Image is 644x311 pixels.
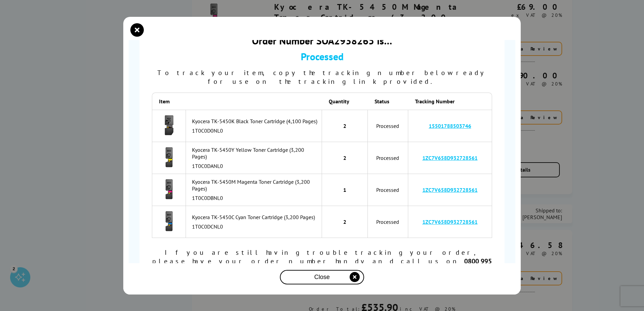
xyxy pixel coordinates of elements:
[152,50,492,63] div: Processed
[429,123,471,129] a: 15501788503746
[192,178,318,192] div: Kyocera TK-5450M Magenta Toner Cartridge (3,200 Pages)
[192,223,318,230] div: 1T0C0DCNL0
[157,113,181,137] img: Kyocera TK-5450K Black Toner Cartridge (4,100 Pages)
[368,206,408,238] td: Processed
[157,209,181,233] img: Kyocera TK-5450C Cyan Toner Cartridge (3,200 Pages)
[192,146,318,160] div: Kyocera TK-5450Y Yellow Toner Cartridge (3,200 Pages)
[422,218,478,225] a: 1ZC7V658D932728561
[368,142,408,174] td: Processed
[368,110,408,142] td: Processed
[152,93,186,110] th: Item
[132,25,142,35] button: close modal
[422,154,478,161] a: 1ZC7V658D932728561
[322,142,368,174] td: 2
[368,93,408,110] th: Status
[322,93,368,110] th: Quantity
[422,186,478,193] a: 1ZC7V658D932728561
[152,248,492,274] div: If you are still having trouble tracking your order, please have your order number handy and call...
[314,274,330,281] span: Close
[152,34,492,47] div: Order Number SOA2938265 is…
[192,118,318,125] div: Kyocera TK-5450K Black Toner Cartridge (4,100 Pages)
[322,174,368,206] td: 1
[322,110,368,142] td: 2
[368,174,408,206] td: Processed
[408,93,492,110] th: Tracking Number
[322,206,368,238] td: 2
[157,145,181,169] img: Kyocera TK-5450Y Yellow Toner Cartridge (3,200 Pages)
[192,214,318,220] div: Kyocera TK-5450C Cyan Toner Cartridge (3,200 Pages)
[157,68,487,86] span: To track your item, copy the tracking number below ready for use on the tracking link provided.
[192,195,318,201] div: 1T0C0DBNL0
[192,163,318,169] div: 1T0C0DANL0
[280,270,364,284] button: close modal
[192,127,318,134] div: 1T0C0D0NL0
[157,177,181,201] img: Kyocera TK-5450M Magenta Toner Cartridge (3,200 Pages)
